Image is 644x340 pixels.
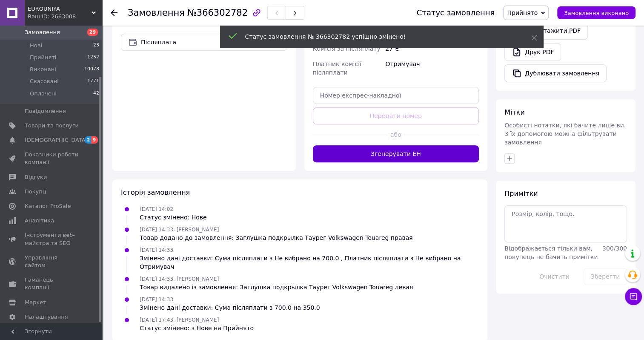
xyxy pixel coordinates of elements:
[84,66,99,73] span: 10078
[25,107,66,115] span: Повідомлення
[25,188,48,196] span: Покупці
[141,37,270,47] span: Післяплата
[140,247,173,253] span: [DATE] 14:33
[187,8,248,18] span: №366302782
[140,254,479,271] div: Змінено дані доставки: Сума післяплати з Не вибрано на 700.0 , Платник післяплати з Не вибрано на...
[140,213,207,222] div: Статус змінено: Нове
[25,276,79,291] span: Гаманець компанії
[140,303,320,312] div: Змінено дані доставки: Сума післяплати з 700.0 на 350.0
[87,54,99,61] span: 1252
[313,61,361,76] span: Платник комісії післяплати
[140,276,219,282] span: [DATE] 14:33, [PERSON_NAME]
[140,283,413,291] div: Товар видалено із замовлення: Заглушка подкрылка Таурег Volkswagen Touareg левая
[504,64,607,82] button: Дублювати замовлення
[140,297,173,303] span: [DATE] 14:33
[111,9,117,17] div: Повернутися назад
[30,54,56,61] span: Прийняті
[504,190,538,198] span: Примітки
[313,87,479,104] input: Номер експрес-накладної
[30,90,57,98] span: Оплачені
[85,136,92,144] span: 2
[602,245,627,252] span: 300 / 300
[25,136,88,144] span: [DEMOGRAPHIC_DATA]
[557,6,635,19] button: Замовлення виконано
[564,10,629,16] span: Замовлення виконано
[25,173,47,181] span: Відгуки
[93,90,99,98] span: 42
[384,56,481,80] div: Отримувач
[140,317,219,323] span: [DATE] 17:43, [PERSON_NAME]
[417,9,495,17] div: Статус замовлення
[313,45,381,52] span: Комісія за післяплату
[25,29,60,36] span: Замовлення
[25,122,79,130] span: Товари та послуги
[313,145,479,162] button: Згенерувати ЕН
[30,42,42,49] span: Нові
[507,9,538,16] span: Прийнято
[140,206,173,212] span: [DATE] 14:02
[28,13,102,20] div: Ваш ID: 2663008
[25,217,54,225] span: Аналітика
[504,122,626,146] span: Особисті нотатки, які бачите лише ви. З їх допомогою можна фільтрувати замовлення
[128,8,185,18] span: Замовлення
[28,5,92,13] span: EUROUNIYA
[504,245,598,260] span: Відображається тільки вам, покупець не бачить примітки
[121,188,190,196] span: Історія замовлення
[140,227,219,233] span: [DATE] 14:33, [PERSON_NAME]
[625,288,642,305] button: Чат з покупцем
[25,254,79,269] span: Управління сайтом
[387,130,404,139] span: або
[93,42,99,49] span: 23
[140,324,254,332] div: Статус змінено: з Нове на Прийнято
[504,43,561,61] a: Друк PDF
[25,151,79,166] span: Показники роботи компанії
[25,313,68,321] span: Налаштування
[25,202,71,210] span: Каталог ProSale
[140,233,413,242] div: Товар додано до замовлення: Заглушка подкрылка Таурег Volkswagen Touareg правая
[504,108,525,116] span: Мітки
[25,231,79,247] span: Інструменти веб-майстра та SEO
[504,22,588,40] a: Завантажити PDF
[30,66,56,73] span: Виконані
[87,78,99,85] span: 1771
[87,29,98,36] span: 29
[30,78,59,85] span: Скасовані
[25,299,46,306] span: Маркет
[91,136,98,144] span: 9
[245,32,510,41] div: Статус замовлення № 366302782 успішно змінено!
